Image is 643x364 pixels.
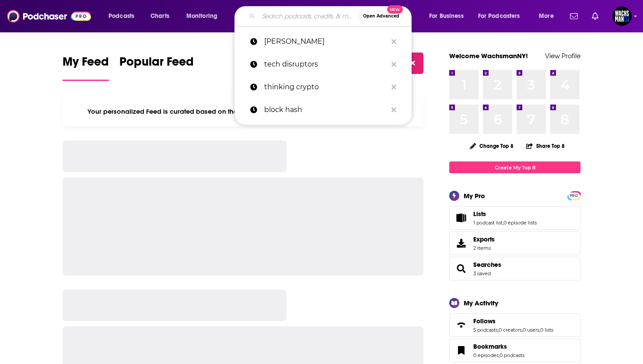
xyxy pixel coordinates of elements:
button: Share Top 8 [526,137,565,154]
span: Charts [150,10,169,22]
span: Monitoring [186,10,217,22]
a: Welcome WachsmanNY! [449,52,528,60]
button: Open AdvancedNew [359,11,403,21]
span: , [499,352,500,358]
span: Podcasts [108,10,134,22]
a: Bookmarks [473,343,524,350]
button: open menu [533,9,565,23]
span: Exports [473,235,495,243]
span: Searches [449,257,580,280]
span: New [387,5,403,14]
button: Change Top 8 [465,140,519,151]
a: tech disruptors [234,53,412,76]
a: [PERSON_NAME] [234,30,412,53]
a: Bookmarks [452,344,470,357]
p: thinking crypto [264,76,387,98]
button: open menu [472,9,533,23]
span: More [539,10,554,22]
a: 0 episodes [473,352,499,358]
span: Bookmarks [449,339,580,362]
a: Popular Feed [119,54,194,81]
span: Follows [473,317,496,325]
span: , [522,327,523,333]
span: My Feed [63,54,109,74]
p: tech disruptors [264,53,387,76]
button: open menu [423,9,475,23]
a: 0 podcasts [500,352,524,358]
span: Lists [473,210,486,218]
button: open menu [102,9,146,23]
div: My Activity [464,299,498,307]
div: Search podcasts, credits, & more... [243,6,420,26]
span: Open Advanced [363,14,399,18]
img: User Profile [612,7,632,26]
a: Follows [452,319,470,331]
span: PRO [569,192,579,199]
span: For Business [429,10,464,22]
a: 0 episode lists [503,220,537,226]
p: block hash [264,98,387,121]
a: Lists [473,210,537,218]
img: Podchaser - Follow, Share and Rate Podcasts [7,8,91,24]
a: PRO [569,192,579,199]
span: Lists [449,206,580,230]
span: Follows [449,313,580,337]
span: , [539,327,540,333]
a: Follows [473,317,553,325]
span: 2 items [473,245,495,251]
span: Bookmarks [473,343,507,350]
a: Show notifications dropdown [588,9,602,24]
a: 0 users [523,327,539,333]
a: thinking crypto [234,76,412,98]
a: Searches [473,261,501,269]
a: 0 lists [540,327,553,333]
a: Create My Top 8 [449,161,580,173]
button: Show profile menu [612,7,632,26]
a: Show notifications dropdown [566,9,581,24]
div: My Pro [464,192,485,200]
div: Your personalized Feed is curated based on the Podcasts, Creators, Users, and Lists that you Follow. [63,97,423,126]
button: open menu [180,9,229,23]
span: , [503,220,503,226]
a: 1 podcast list [473,220,503,226]
a: 0 creators [499,327,522,333]
a: Charts [145,9,175,23]
span: Logged in as WachsmanNY [612,7,632,26]
span: Popular Feed [119,54,194,74]
span: Exports [452,237,470,249]
a: 5 podcasts [473,327,498,333]
a: My Feed [63,54,109,81]
span: For Podcasters [478,10,520,22]
a: Exports [449,231,580,255]
span: , [498,327,499,333]
a: block hash [234,98,412,121]
a: 3 saved [473,270,491,276]
p: sam kamani [264,30,387,53]
input: Search podcasts, credits, & more... [259,9,359,23]
a: Lists [452,212,470,224]
a: Searches [452,262,470,275]
a: View Profile [545,52,580,60]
